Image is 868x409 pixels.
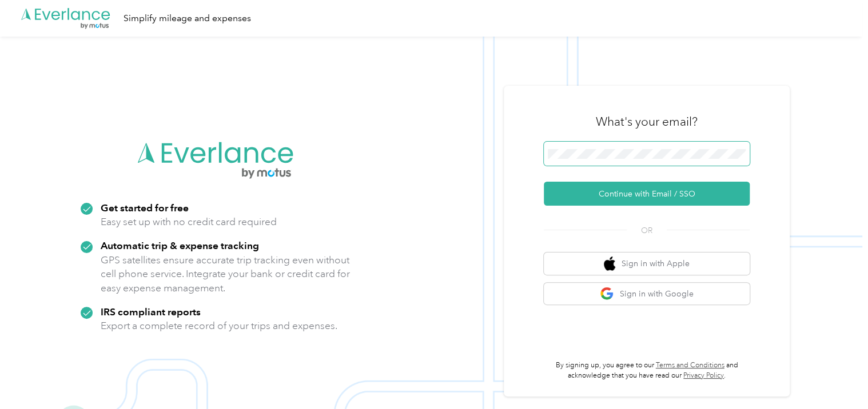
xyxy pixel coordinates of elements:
[544,252,750,275] button: apple logoSign in with Apple
[544,360,750,380] p: By signing up, you agree to our and acknowledge that you have read our .
[101,253,351,295] p: GPS satellites ensure accurate trip tracking even without cell phone service. Integrate your bank...
[544,182,750,206] button: Continue with Email / SSO
[101,239,259,251] strong: Automatic trip & expense tracking
[101,202,189,214] strong: Get started for free
[683,371,724,380] a: Privacy Policy
[627,224,667,236] span: OR
[656,361,724,370] a: Terms and Conditions
[544,283,750,305] button: google logoSign in with Google
[124,11,251,26] div: Simplify mileage and expenses
[101,306,201,318] strong: IRS compliant reports
[600,287,614,301] img: google logo
[596,114,698,130] h3: What's your email?
[101,319,337,333] p: Export a complete record of your trips and expenses.
[101,215,277,229] p: Easy set up with no credit card required
[604,256,615,271] img: apple logo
